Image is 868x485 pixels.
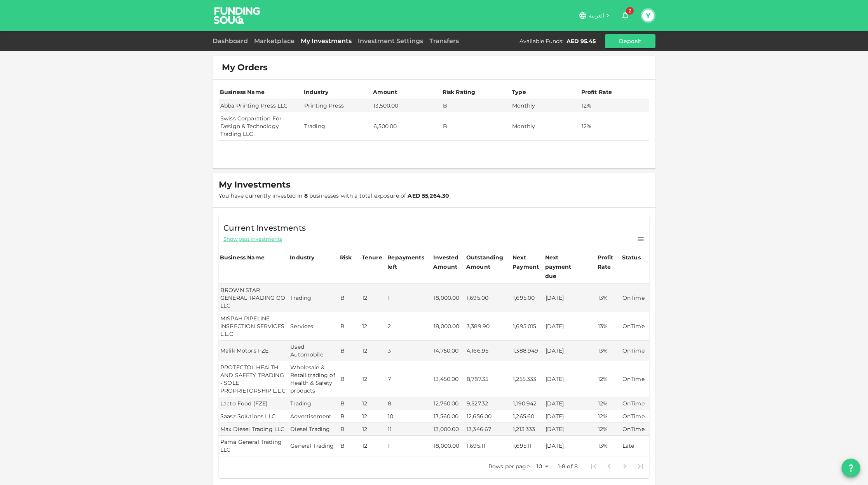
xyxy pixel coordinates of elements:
td: B [339,361,361,397]
div: Repayments left [387,253,426,271]
td: B [339,312,361,341]
td: Trading [289,397,338,410]
td: [DATE] [544,436,596,456]
td: 3 [386,341,432,361]
td: 12% [596,410,621,423]
td: 12 [361,312,386,341]
div: Outstanding Amount [466,253,505,271]
div: Next Payment [512,253,542,271]
div: Industry [304,87,328,97]
td: [DATE] [544,397,596,410]
td: OnTime [621,312,649,341]
td: 12% [580,112,650,141]
td: Saasz Solutions LLC [219,410,289,423]
td: 1 [386,436,432,456]
td: Swiss Corporation For Design & Technology Trading LLC [219,112,303,141]
td: Pama General Trading LLC [219,436,289,456]
div: Next payment due [545,253,584,281]
td: 13% [596,284,621,312]
td: 7 [386,361,432,397]
td: 12,656.00 [465,410,511,423]
td: 14,750.00 [432,341,465,361]
td: 18,000.00 [432,436,465,456]
td: 10 [386,410,432,423]
span: Show past investments [223,235,282,243]
strong: 8 [304,192,308,199]
td: 12% [580,99,650,112]
td: 12 [361,341,386,361]
td: 13,000.00 [432,423,465,436]
td: 13% [596,436,621,456]
td: B [339,436,361,456]
td: [DATE] [544,423,596,436]
td: 12% [596,397,621,410]
td: [DATE] [544,361,596,397]
td: 1,190.942 [511,397,544,410]
td: Advertisement [289,410,338,423]
td: 1,695.00 [465,284,511,312]
div: Industry [290,253,314,262]
strong: AED 55,264.30 [408,192,449,199]
div: Status [622,253,641,262]
td: 12 [361,436,386,456]
td: Trading [289,284,338,312]
div: Risk [340,253,356,262]
td: 1,255.333 [511,361,544,397]
td: 1,213.333 [511,423,544,436]
td: 1,388.949 [511,341,544,361]
td: OnTime [621,397,649,410]
div: Invested Amount [433,253,464,271]
td: OnTime [621,341,649,361]
td: 1,695.015 [511,312,544,341]
div: Type [512,87,527,97]
a: Transfers [426,37,462,45]
button: 2 [617,8,633,23]
td: 13% [596,312,621,341]
td: General Trading [289,436,338,456]
td: OnTime [621,361,649,397]
td: 12 [361,410,386,423]
td: 1,265.60 [511,410,544,423]
button: Deposit [605,34,655,48]
td: Wholesale & Retail trading of Health & Safety products [289,361,338,397]
td: OnTime [621,423,649,436]
a: Investment Settings [355,37,426,45]
div: Business Name [220,87,265,97]
div: Profit Rate [598,253,620,271]
td: 13,500.00 [372,99,441,112]
td: 12 [361,361,386,397]
td: 3,389.90 [465,312,511,341]
div: 10 [533,461,551,472]
td: Printing Press [303,99,372,112]
td: Late [621,436,649,456]
td: 13,346.67 [465,423,511,436]
td: B [441,112,511,141]
span: My Orders [222,62,268,73]
td: MISPAH PIPELINE INSPECTION SERVICES L.L.C [219,312,289,341]
td: Diesel Trading [289,423,338,436]
a: Dashboard [213,37,251,45]
div: Business Name [220,253,265,262]
td: [DATE] [544,284,596,312]
div: Tenure [362,253,382,262]
td: 1 [386,284,432,312]
td: Monthly [511,112,580,141]
td: B [339,423,361,436]
td: 12 [361,284,386,312]
td: 12 [361,397,386,410]
button: Y [642,10,654,21]
td: 13,450.00 [432,361,465,397]
td: [DATE] [544,341,596,361]
td: B [339,397,361,410]
td: 18,000.00 [432,284,465,312]
td: 12% [596,361,621,397]
td: [DATE] [544,312,596,341]
td: 12 [361,423,386,436]
td: B [339,341,361,361]
td: B [339,410,361,423]
td: 13% [596,341,621,361]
